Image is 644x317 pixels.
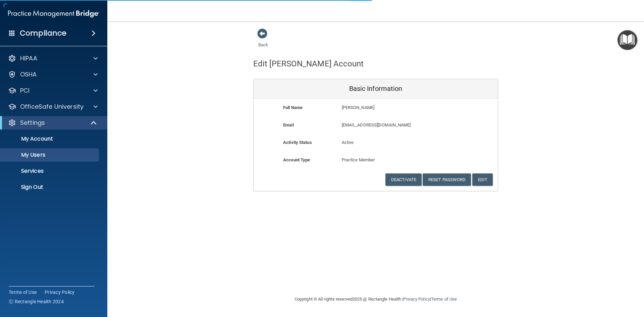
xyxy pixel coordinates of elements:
[4,152,96,158] p: My Users
[20,87,30,95] p: PCI
[20,54,37,62] p: HIPAA
[9,289,37,296] a: Terms of Use
[4,136,96,142] p: My Account
[472,173,493,186] button: Edit
[254,79,498,99] div: Basic Information
[423,173,471,186] button: Reset Password
[4,184,96,191] p: Sign Out
[403,297,430,302] a: Privacy Policy
[528,269,636,296] iframe: Drift Widget Chat Controller
[20,70,37,78] p: OSHA
[342,121,449,129] p: [EMAIL_ADDRESS][DOMAIN_NAME]
[258,34,268,47] a: Back
[385,173,422,186] button: Deactivate
[283,157,310,162] b: Account Type
[283,140,312,145] b: Activity Status
[283,105,303,110] b: Full Name
[283,122,294,127] b: Email
[20,103,84,111] p: OfficeSafe University
[8,103,98,111] a: OfficeSafe University
[253,288,498,310] div: Copyright © All rights reserved 2025 @ Rectangle Health | |
[342,104,449,112] p: [PERSON_NAME]
[342,139,410,147] p: Active
[20,119,45,127] p: Settings
[342,156,410,164] p: Practice Member
[8,70,98,78] a: OSHA
[8,119,97,127] a: Settings
[8,87,98,95] a: PCI
[9,298,64,305] span: Ⓒ Rectangle Health 2024
[20,29,66,38] h4: Compliance
[4,168,96,174] p: Services
[45,289,75,296] a: Privacy Policy
[618,30,637,50] button: Open Resource Center
[8,54,98,62] a: HIPAA
[8,7,99,20] img: PMB logo
[253,59,364,68] h4: Edit [PERSON_NAME] Account
[431,297,457,302] a: Terms of Use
